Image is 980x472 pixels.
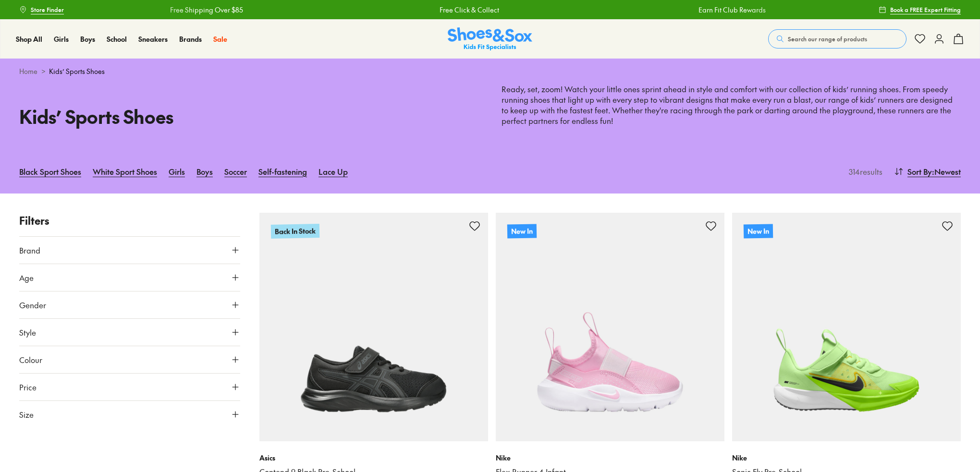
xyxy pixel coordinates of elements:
p: New In [744,224,773,238]
button: Style [19,319,240,346]
a: Free Shipping Over $85 [170,5,243,15]
span: Boys [80,34,95,44]
a: Sale [213,34,227,44]
p: Asics [259,453,488,463]
a: Sneakers [138,34,168,44]
p: Ready, set, zoom! Watch your little ones sprint ahead in style and comfort with our collection of... [502,84,961,126]
a: Self-fastening [258,161,307,182]
span: Girls [54,34,69,44]
a: Boys [80,34,95,44]
span: Store Finder [31,5,64,14]
span: Book a FREE Expert Fitting [890,5,961,14]
span: Brand [19,244,40,256]
span: : Newest [932,166,961,177]
h1: Kids’ Sports Shoes [19,103,478,130]
a: New In [496,213,724,441]
button: Sort By:Newest [894,161,961,182]
span: Search our range of products [788,35,867,43]
span: Sneakers [138,34,168,44]
a: Lace Up [318,161,348,182]
a: Shop All [16,34,42,44]
span: School [107,34,127,44]
span: Age [19,272,34,283]
a: Book a FREE Expert Fitting [879,1,961,18]
p: Nike [732,453,961,463]
a: Black Sport Shoes [19,161,81,182]
button: Age [19,264,240,291]
a: Soccer [224,161,247,182]
button: Gender [19,291,240,318]
button: Brand [19,237,240,264]
p: Nike [496,453,724,463]
a: Girls [169,161,185,182]
span: Sort By [907,166,932,177]
a: Girls [54,34,69,44]
img: SNS_Logo_Responsive.svg [448,27,532,51]
p: Back In Stock [271,224,319,239]
a: Boys [196,161,213,182]
a: Store Finder [19,1,64,18]
p: Filters [19,213,240,229]
a: Home [19,66,37,76]
a: Back In Stock [259,213,488,441]
button: Price [19,374,240,400]
button: Colour [19,346,240,373]
a: Shoes & Sox [448,27,532,51]
button: Size [19,401,240,428]
span: Sale [213,34,227,44]
span: Size [19,409,34,420]
a: Brands [179,34,202,44]
span: Kids’ Sports Shoes [49,66,105,76]
span: Colour [19,354,42,365]
span: Style [19,327,36,338]
p: New In [507,224,537,238]
a: Earn Fit Club Rewards [698,5,766,15]
a: White Sport Shoes [93,161,157,182]
div: > [19,66,961,76]
span: Shop All [16,34,42,44]
a: New In [732,213,961,441]
button: Search our range of products [768,29,906,48]
span: Brands [179,34,202,44]
span: Gender [19,299,46,311]
a: Free Click & Collect [440,5,499,15]
p: 314 results [845,166,882,177]
span: Price [19,381,37,393]
a: School [107,34,127,44]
